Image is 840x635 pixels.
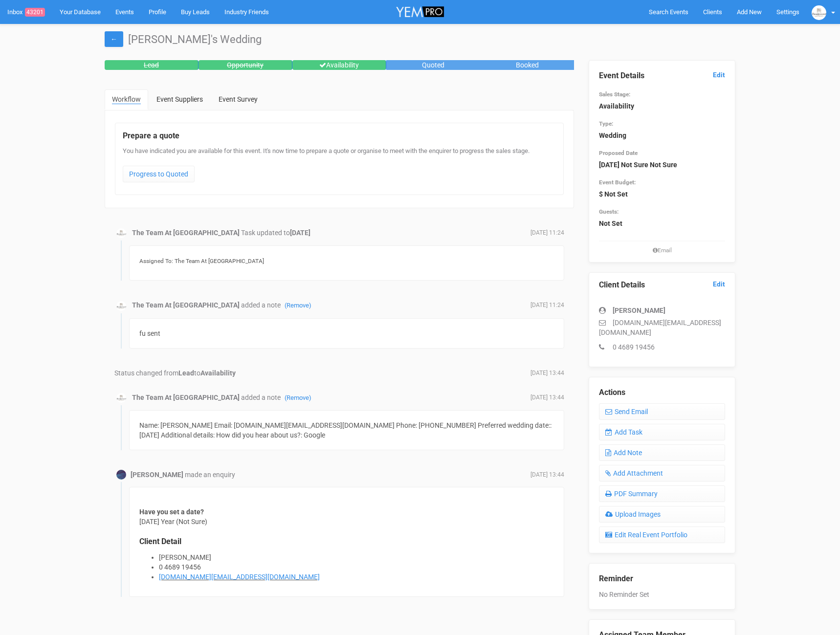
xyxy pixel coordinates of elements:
a: Event Survey [211,89,265,109]
b: [DATE] [290,229,310,237]
strong: The Team At [GEOGRAPHIC_DATA] [132,229,240,237]
span: Add New [737,8,762,16]
strong: [PERSON_NAME] [131,471,183,479]
span: Search Events [649,8,688,16]
img: BGLogo.jpg [812,5,826,20]
img: Profile Image [116,470,126,480]
a: Edit Real Event Portfolio [599,526,725,543]
a: (Remove) [285,394,311,401]
a: Add Attachment [599,465,725,482]
a: Upload Images [599,506,725,523]
a: Workflow [105,89,148,110]
strong: The Team At [GEOGRAPHIC_DATA] [132,301,240,309]
small: Sales Stage: [599,91,630,98]
a: [DOMAIN_NAME][EMAIL_ADDRESS][DOMAIN_NAME] [159,573,320,581]
strong: Wedding [599,131,626,139]
span: made an enquiry [185,471,235,479]
div: Opportunity [199,60,292,70]
p: [DOMAIN_NAME][EMAIL_ADDRESS][DOMAIN_NAME] [599,318,725,337]
legend: Prepare a quote [123,131,556,142]
li: [PERSON_NAME] [159,552,554,562]
a: Edit [713,70,725,80]
a: Add Task [599,424,725,440]
a: Progress to Quoted [123,166,195,182]
a: Send Email [599,403,725,420]
strong: Not Set [599,219,622,227]
small: Type: [599,120,613,127]
small: Assigned To: The Team At [GEOGRAPHIC_DATA] [139,258,264,264]
span: [DATE] 13:44 [531,394,564,402]
legend: Client Details [599,280,725,291]
span: [DATE] 11:24 [531,301,564,309]
div: Lead [105,60,199,70]
small: Event Budget: [599,179,636,186]
strong: [DATE] Not Sure Not Sure [599,161,677,169]
a: Edit [713,280,725,289]
strong: [PERSON_NAME] [613,307,665,314]
div: Booked [480,60,574,70]
img: BGLogo.jpg [116,228,126,238]
div: Quoted [386,60,480,70]
legend: Event Details [599,70,725,82]
p: 0 4689 19456 [599,342,725,352]
strong: Availability [200,369,236,377]
span: Task updated to [241,229,310,237]
span: added a note [241,301,311,309]
img: BGLogo.jpg [116,301,126,311]
div: fu sent [129,318,564,349]
span: Status changed from to [114,369,236,377]
div: [DATE] Year (Not Sure) [129,487,564,597]
img: BGLogo.jpg [116,393,126,403]
span: Clients [703,8,722,16]
li: 0 4689 19456 [159,562,554,572]
span: [DATE] 11:24 [531,229,564,237]
small: Guests: [599,208,619,215]
small: Email [599,246,725,255]
span: [DATE] 13:44 [531,369,564,377]
div: You have indicated you are available for this event. It's now time to prepare a quote or organise... [123,147,556,187]
span: added a note [241,394,311,401]
small: Proposed Date [599,150,638,156]
a: PDF Summary [599,485,725,502]
a: Event Suppliers [149,89,210,109]
strong: Availability [599,102,634,110]
h1: [PERSON_NAME]'s Wedding [105,34,735,45]
strong: Lead [178,369,194,377]
strong: The Team At [GEOGRAPHIC_DATA] [132,394,240,401]
a: ← [105,31,123,47]
legend: Actions [599,387,725,398]
div: Availability [292,60,386,70]
div: No Reminder Set [599,564,725,599]
a: Add Note [599,444,725,461]
span: 43201 [25,8,45,17]
legend: Reminder [599,573,725,585]
legend: Client Detail [139,536,554,547]
span: [DATE] 13:44 [531,471,564,479]
strong: Have you set a date? [139,508,204,516]
a: (Remove) [285,302,311,309]
div: Name: [PERSON_NAME] Email: [DOMAIN_NAME][EMAIL_ADDRESS][DOMAIN_NAME] Phone: [PHONE_NUMBER] Prefer... [129,410,564,450]
strong: $ Not Set [599,190,628,198]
